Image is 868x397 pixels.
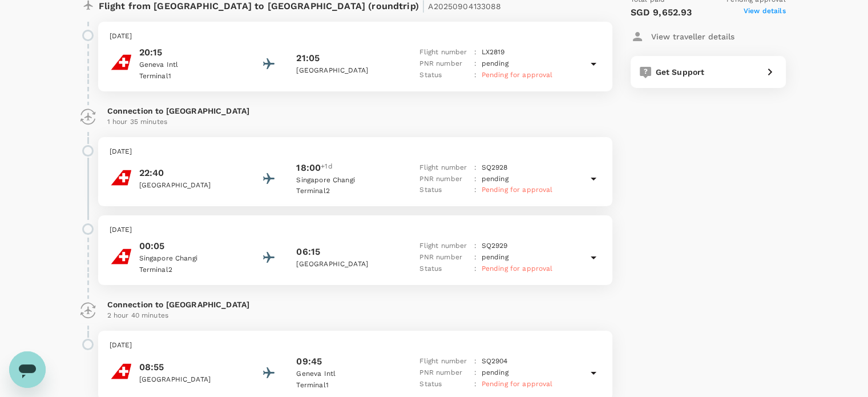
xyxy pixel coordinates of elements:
span: Pending for approval [482,264,553,272]
p: Singapore Changi [296,175,399,186]
p: : [474,240,477,252]
p: 06:15 [296,245,320,259]
p: 08:55 [139,360,242,374]
p: : [474,185,477,196]
p: Flight number [419,356,470,367]
p: SQ 2928 [482,162,508,174]
p: : [474,367,477,379]
button: View traveller details [631,26,734,47]
p: Status [419,379,470,390]
p: 2 hour 40 minutes [107,310,603,322]
p: : [474,263,477,275]
img: SWISS [110,51,132,74]
p: [GEOGRAPHIC_DATA] [296,259,399,270]
p: [GEOGRAPHIC_DATA] [139,374,242,386]
p: Status [419,263,470,275]
img: SWISS [110,360,132,383]
p: 09:45 [296,355,322,368]
p: LX 2819 [482,47,505,58]
span: Pending for approval [482,380,553,388]
p: : [474,47,477,58]
p: : [474,379,477,390]
p: Connection to [GEOGRAPHIC_DATA] [107,105,603,117]
span: Pending for approval [482,71,553,79]
p: Flight number [419,240,470,252]
p: SQ 2929 [482,240,508,252]
p: [DATE] [110,340,601,351]
img: SWISS [110,245,132,268]
p: 20:15 [139,46,242,59]
p: Terminal 1 [139,71,242,82]
img: SWISS [110,166,132,189]
span: View details [744,6,786,19]
span: +1d [321,161,332,175]
span: Get Support [656,67,705,77]
p: Flight number [419,47,470,58]
p: PNR number [419,252,470,263]
p: Terminal 1 [296,380,399,391]
p: Connection to [GEOGRAPHIC_DATA] [107,299,603,310]
p: pending [482,367,508,379]
span: Pending for approval [482,186,553,194]
p: Terminal 2 [296,186,399,197]
p: PNR number [419,174,470,185]
p: SGD 9,652.93 [631,6,692,19]
p: pending [482,58,508,70]
p: : [474,356,477,367]
p: [GEOGRAPHIC_DATA] [139,180,242,191]
p: 1 hour 35 minutes [107,117,603,128]
p: [GEOGRAPHIC_DATA] [296,65,399,77]
span: A20250904133088 [428,2,501,11]
p: PNR number [419,58,470,70]
p: Geneva Intl [296,368,399,380]
p: PNR number [419,367,470,379]
p: 18:00 [296,161,321,175]
p: Status [419,185,470,196]
p: : [474,58,477,70]
p: Geneva Intl [139,59,242,71]
p: pending [482,252,508,263]
p: Flight number [419,162,470,174]
p: : [474,70,477,81]
p: [DATE] [110,146,601,158]
p: 22:40 [139,166,242,180]
iframe: Button to launch messaging window [9,351,46,388]
p: Singapore Changi [139,253,242,264]
p: Terminal 2 [139,264,242,276]
p: 21:05 [296,51,320,65]
p: SQ 2904 [482,356,508,367]
p: pending [482,174,508,185]
p: Status [419,70,470,81]
p: [DATE] [110,224,601,236]
p: : [474,162,477,174]
p: 00:05 [139,239,242,253]
p: : [474,174,477,185]
p: : [474,252,477,263]
p: View traveller details [651,31,734,42]
p: [DATE] [110,31,601,42]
